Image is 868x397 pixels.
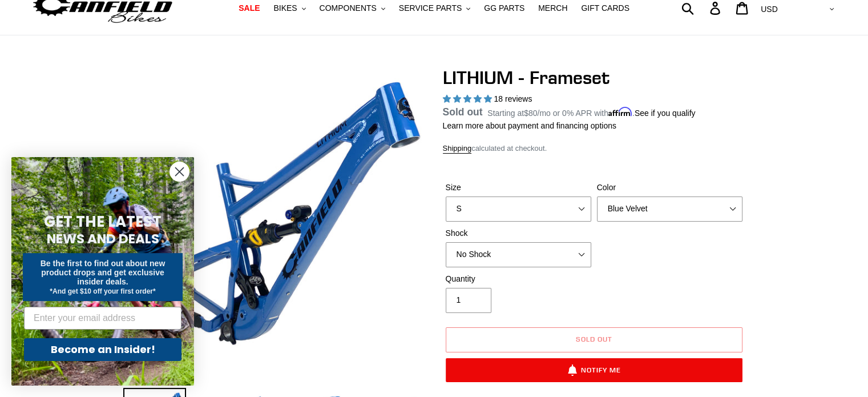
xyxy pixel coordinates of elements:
[443,94,494,103] span: 5.00 stars
[446,227,591,239] label: Shock
[597,182,742,194] label: Color
[538,3,567,13] span: MERCH
[532,1,573,16] a: MERCH
[635,109,696,118] a: See if you qualify - Learn more about Affirm Financing (opens in modal)
[446,327,742,352] button: Sold out
[239,3,260,13] span: SALE
[50,287,155,295] span: *And get $10 off your first order*
[443,121,616,130] a: Learn more about payment and financing options
[393,1,476,16] button: SERVICE PARTS
[44,211,162,232] span: GET THE LATEST
[41,259,165,286] span: Be the first to find out about new product drops and get exclusive insider deals.
[314,1,391,16] button: COMPONENTS
[575,1,635,16] a: GIFT CARDS
[24,307,181,330] input: Enter your email address
[233,1,265,16] a: SALE
[169,162,189,182] button: Close dialog
[608,107,632,117] span: Affirm
[581,3,629,13] span: GIFT CARDS
[273,3,297,13] span: BIKES
[268,1,311,16] button: BIKES
[443,143,745,154] div: calculated at checkout.
[446,182,591,194] label: Size
[446,358,742,382] button: Notify Me
[524,109,537,118] span: $80
[399,3,462,13] span: SERVICE PARTS
[443,144,472,154] a: Shipping
[576,335,612,343] span: Sold out
[47,230,159,248] span: NEWS AND DEALS
[446,273,591,285] label: Quantity
[487,105,695,119] p: Starting at /mo or 0% APR with .
[478,1,530,16] a: GG PARTS
[443,67,745,89] h1: LITHIUM - Frameset
[24,338,181,361] button: Become an Insider!
[484,3,524,13] span: GG PARTS
[320,3,377,13] span: COMPONENTS
[443,106,483,118] span: Sold out
[494,94,532,103] span: 18 reviews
